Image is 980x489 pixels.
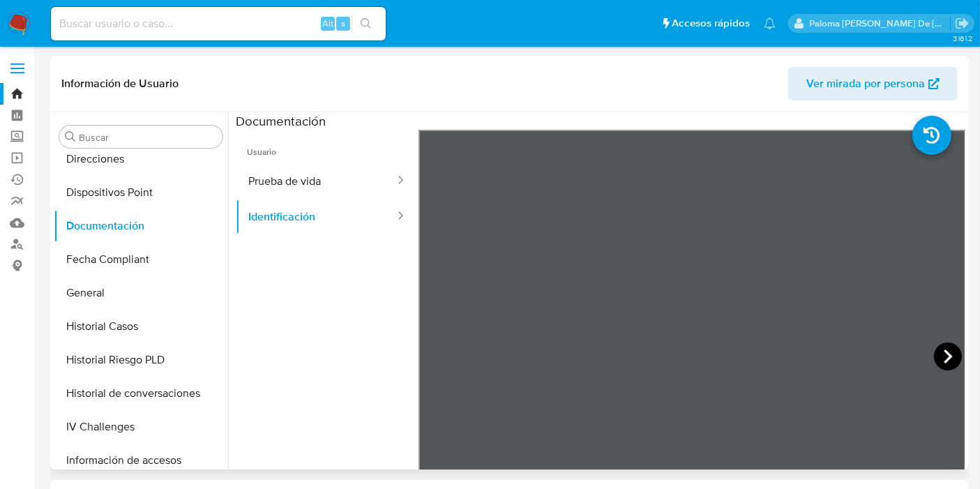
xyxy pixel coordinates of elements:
[54,410,228,444] button: IV Challenges
[51,15,386,33] input: Buscar usuario o caso...
[352,14,380,33] button: search-icon
[54,276,228,310] button: General
[54,343,228,377] button: Historial Riesgo PLD
[54,444,228,477] button: Información de accesos
[341,17,345,30] span: s
[672,16,750,31] span: Accesos rápidos
[806,67,925,100] span: Ver mirada por persona
[764,17,776,29] a: Notificaciones
[810,17,951,30] p: paloma.falcondesoto@mercadolibre.cl
[54,377,228,410] button: Historial de conversaciones
[65,131,76,142] button: Buscar
[54,243,228,276] button: Fecha Compliant
[788,67,958,100] button: Ver mirada por persona
[54,176,228,209] button: Dispositivos Point
[79,131,217,144] input: Buscar
[54,209,228,243] button: Documentación
[955,16,970,31] a: Salir
[61,77,179,91] h1: Información de Usuario
[322,17,333,30] span: Alt
[54,310,228,343] button: Historial Casos
[54,142,228,176] button: Direcciones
